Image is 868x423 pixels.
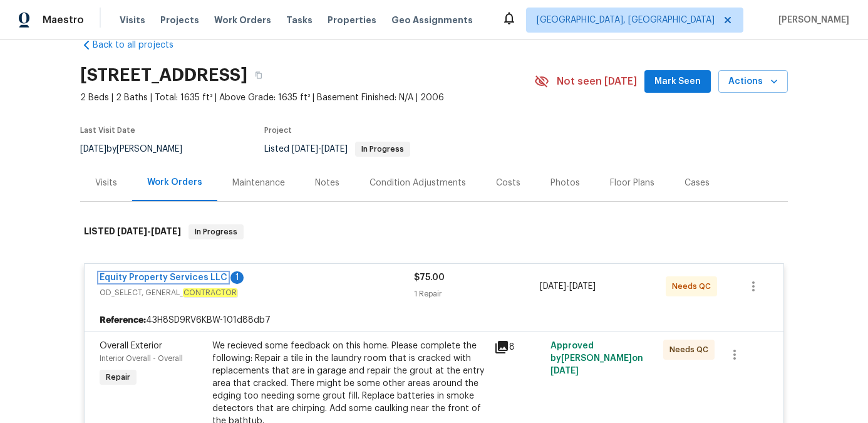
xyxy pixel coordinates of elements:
span: Overall Exterior [100,342,162,350]
span: Maestro [43,14,84,26]
span: Work Orders [214,14,271,26]
span: [DATE] [117,227,147,236]
div: Condition Adjustments [369,177,466,189]
span: Last Visit Date [80,127,135,134]
span: Approved by [PERSON_NAME] on [550,342,643,375]
span: In Progress [356,145,409,153]
button: Copy Address [247,64,270,86]
span: [PERSON_NAME] [773,14,849,26]
span: Projects [160,14,199,26]
span: Actions [728,74,778,90]
div: Costs [496,177,520,189]
span: [DATE] [151,227,181,236]
div: Work Orders [147,176,202,189]
div: 43H8SD9RV6KBW-101d88db7 [85,309,783,332]
span: [GEOGRAPHIC_DATA], [GEOGRAPHIC_DATA] [537,14,715,26]
div: by [PERSON_NAME] [80,142,197,157]
span: Interior Overall - Overall [100,355,183,362]
span: [DATE] [550,367,579,375]
span: Needs QC [672,280,716,293]
span: 2 Beds | 2 Baths | Total: 1635 ft² | Above Grade: 1635 ft² | Basement Finished: N/A | 2006 [80,91,534,104]
span: Properties [328,14,376,26]
span: $75.00 [414,273,445,282]
div: 1 [230,271,244,284]
button: Mark Seen [644,70,711,93]
span: Visits [120,14,145,26]
span: Not seen [DATE] [557,75,637,88]
span: Tasks [286,16,313,24]
span: Repair [101,371,135,384]
span: - [292,145,348,154]
h2: [STREET_ADDRESS] [80,69,247,81]
div: Visits [95,177,117,189]
span: In Progress [190,226,242,238]
span: - [117,227,181,236]
div: Photos [550,177,580,189]
h6: LISTED [84,224,181,239]
span: Project [264,127,292,134]
span: [DATE] [569,282,596,291]
span: Needs QC [669,343,713,356]
em: CONTRACTOR [183,288,237,297]
span: [DATE] [80,145,106,154]
span: Mark Seen [654,74,701,90]
span: Listed [264,145,410,154]
div: LISTED [DATE]-[DATE]In Progress [80,212,788,252]
span: [DATE] [540,282,566,291]
div: 1 Repair [414,288,540,300]
span: [DATE] [292,145,318,154]
div: 8 [494,340,543,355]
a: Back to all projects [80,39,200,51]
span: Geo Assignments [391,14,473,26]
b: Reference: [100,314,146,326]
div: Notes [315,177,339,189]
button: Actions [718,70,788,93]
span: [DATE] [321,145,348,154]
span: - [540,280,596,293]
div: Maintenance [232,177,285,189]
div: Floor Plans [610,177,654,189]
a: Equity Property Services LLC [100,273,227,282]
div: Cases [685,177,710,189]
span: OD_SELECT, GENERAL_ [100,286,414,299]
